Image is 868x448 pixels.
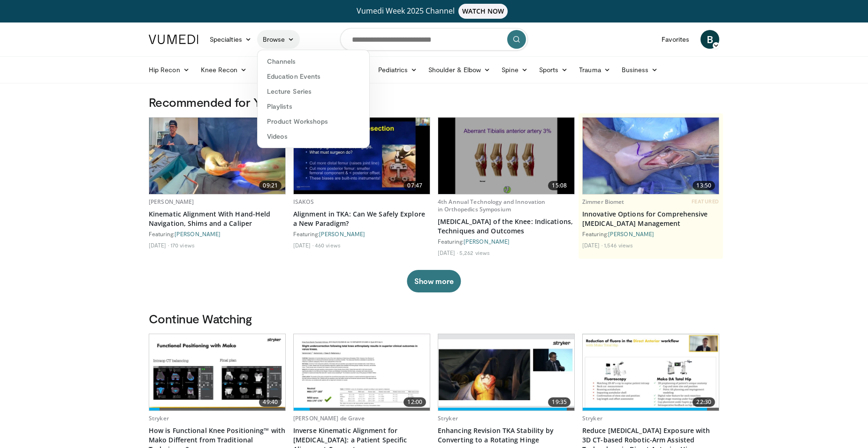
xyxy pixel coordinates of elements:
a: Pediatrics [373,60,423,79]
a: Alignment in TKA: Can We Safely Explore a New Paradigm? [293,209,430,228]
img: ce164293-0bd9-447d-b578-fc653e6584c8.620x360_q85_upscale.jpg [583,118,719,194]
a: Business [616,60,664,79]
a: Vumedi Week 2025 ChannelWATCH NOW [150,4,718,19]
span: 12:00 [404,397,426,407]
span: WATCH NOW [458,4,508,19]
a: [PERSON_NAME] [608,231,654,237]
span: 22:30 [693,397,715,407]
div: Featuring: [149,230,286,238]
a: 07:47 [294,118,430,194]
a: Foot & Ankle [253,60,312,79]
span: FEATURED [692,198,719,205]
a: Trauma [573,60,616,79]
div: Featuring: [438,238,575,245]
a: 49:40 [149,334,285,411]
a: 19:35 [438,334,574,411]
a: [MEDICAL_DATA] of the Knee: Indications, Techniques and Outcomes [438,217,575,236]
a: Education Events [258,69,369,84]
li: 1,546 views [604,241,633,249]
img: ffdd9326-d8c6-4f24-b7c0-24c655ed4ab2.620x360_q85_upscale.jpg [149,334,285,411]
input: Search topics, interventions [340,28,528,51]
li: [DATE] [293,241,313,249]
a: Sports [533,60,574,79]
img: VuMedi Logo [149,35,198,44]
span: 15:08 [548,181,571,190]
a: Playlists [258,99,369,114]
a: [PERSON_NAME] [175,231,221,237]
li: [DATE] [438,249,458,256]
a: [PERSON_NAME] [149,198,194,206]
img: 162be60a-9176-4ddd-bead-4ab8632d2286.620x360_q85_upscale.jpg [438,118,574,194]
a: 12:00 [294,334,430,411]
a: 13:50 [583,118,719,194]
a: Stryker [149,414,169,422]
span: 19:35 [548,397,571,407]
div: Browse [257,50,370,148]
a: 4th Annual Technology and Innovation in Orthopedics Symposium [438,198,545,213]
button: Show more [407,270,461,292]
a: Channels [258,54,369,69]
li: [DATE] [149,241,169,249]
li: 460 views [315,241,341,249]
a: Browse [257,30,300,49]
a: [PERSON_NAME] de Grave [293,414,365,422]
div: Featuring: [293,230,430,238]
span: 09:21 [259,181,282,190]
span: 49:40 [259,397,282,407]
a: Spine [496,60,533,79]
a: Lecture Series [258,84,369,99]
a: Innovative Options for Comprehensive [MEDICAL_DATA] Management [582,209,719,228]
a: Specialties [204,30,257,49]
a: 22:30 [583,334,719,411]
a: [PERSON_NAME] [319,231,365,237]
a: 09:21 [149,118,285,194]
img: ed1baf99-82f9-4fc0-888a-9512c9d6649f.620x360_q85_upscale.jpg [438,339,574,406]
a: Favorites [656,30,695,49]
h3: Recommended for You [149,95,719,110]
img: 9f51b2c4-c9cd-41b9-914c-73975758001a.620x360_q85_upscale.jpg [149,118,285,194]
h3: Continue Watching [149,311,719,326]
a: Zimmer Biomet [582,198,624,206]
a: ISAKOS [293,198,314,206]
a: Knee Recon [195,60,253,79]
a: Product Workshops [258,114,369,129]
a: Stryker [438,414,458,422]
span: 13:50 [693,181,715,190]
li: [DATE] [582,241,602,249]
li: 5,262 views [459,249,490,256]
a: Enhancing Revision TKA Stability by Converting to a Rotating Hinge [438,426,575,445]
li: 170 views [170,241,195,249]
img: f04310e9-bff8-498e-b745-28b79ff46fe7.620x360_q85_upscale.jpg [294,334,430,411]
div: Featuring: [582,230,719,238]
img: 5bd7167b-0b9e-40b5-a7c8-0d290fcaa9fb.620x360_q85_upscale.jpg [583,335,719,410]
a: Videos [258,129,369,144]
a: 15:08 [438,118,574,194]
a: B [700,30,719,49]
a: [PERSON_NAME] [464,238,510,245]
span: 07:47 [404,181,426,190]
a: Shoulder & Elbow [423,60,496,79]
img: f511714c-776f-4d2b-9992-7875d62f3a04.620x360_q85_upscale.jpg [294,118,430,194]
a: Hip Recon [143,60,195,79]
a: Kinematic Alignment With Hand-Held Navigation, Shims and a Caliper [149,209,286,228]
a: Stryker [582,414,602,422]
